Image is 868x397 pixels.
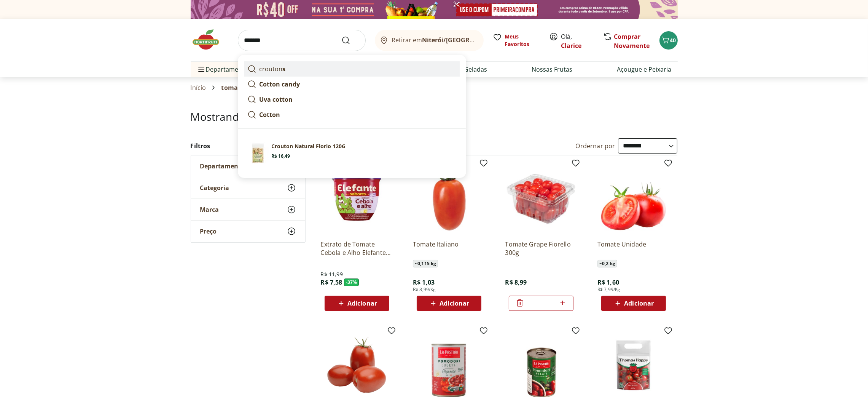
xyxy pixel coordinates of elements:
strong: Cotton candy [260,80,300,88]
a: Tomate Unidade [597,240,670,257]
span: 40 [670,37,676,44]
h1: Mostrando resultados para: [191,110,678,123]
span: Categoria [200,184,229,192]
img: Extrato de Tomate Cebola e Alho Elefante 300g [321,162,393,234]
img: Tomate Unidade [597,162,670,234]
a: Açougue e Peixaria [617,65,672,74]
button: Menu [197,60,206,78]
a: Uva cotton [244,92,460,107]
a: croutons [244,61,460,77]
span: ~ 0,115 kg [413,260,438,267]
a: Cotton candy [244,77,460,92]
span: Marca [200,206,219,213]
a: Tomate Grape Fiorello 300g [505,240,577,257]
button: Adicionar [325,296,389,311]
span: tomate [221,84,244,91]
img: Tomate Grape Fiorello 300g [505,162,577,234]
a: Comprar Novamente [614,32,650,50]
img: Tomate Italiano [413,162,485,234]
span: - 37 % [344,279,359,286]
label: Ordernar por [576,142,615,150]
span: Meus Favoritos [505,33,540,48]
a: Tomate Italiano [413,240,485,257]
a: Nossas Frutas [532,65,573,74]
a: Meus Favoritos [493,33,540,48]
span: R$ 7,99/Kg [597,287,621,293]
span: Departamentos [197,60,252,78]
input: search [238,30,366,51]
span: Preço [200,227,217,235]
p: Crouton Natural Florio 120G [272,142,346,150]
button: Marca [191,199,305,220]
button: Adicionar [601,296,666,311]
span: Adicionar [440,300,469,306]
img: Principal [247,142,269,164]
button: Categoria [191,177,305,199]
span: Departamento [200,162,245,170]
a: Início [191,84,206,91]
button: Departamento [191,155,305,177]
button: Submit Search [341,36,360,45]
span: R$ 1,03 [413,278,435,287]
strong: Cotton [260,110,280,119]
span: Adicionar [624,300,654,306]
button: Adicionar [417,296,481,311]
span: Adicionar [347,300,377,306]
span: R$ 1,60 [597,278,619,287]
button: Retirar emNiterói/[GEOGRAPHIC_DATA] [375,30,484,51]
span: Retirar em [392,37,476,43]
strong: Uva cotton [260,95,293,104]
button: Carrinho [659,31,678,50]
h2: Filtros [191,138,306,154]
span: R$ 7,58 [321,278,342,287]
img: Hortifruti [191,28,229,51]
span: R$ 8,99 [505,278,527,287]
span: ~ 0,2 kg [597,260,617,267]
span: Olá, [561,32,595,50]
strong: s [283,65,286,73]
span: R$ 16,49 [272,153,290,159]
a: Extrato de Tomate Cebola e Alho Elefante 300g [321,240,393,257]
p: crouton [260,64,286,74]
span: R$ 8,99/Kg [413,287,436,293]
a: Cotton [244,107,460,122]
span: R$ 11,99 [321,271,343,278]
button: Preço [191,221,305,242]
a: PrincipalCrouton Natural Florio 120GR$ 16,49 [244,139,460,167]
b: Niterói/[GEOGRAPHIC_DATA] [422,36,509,44]
a: Clarice [561,42,582,50]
